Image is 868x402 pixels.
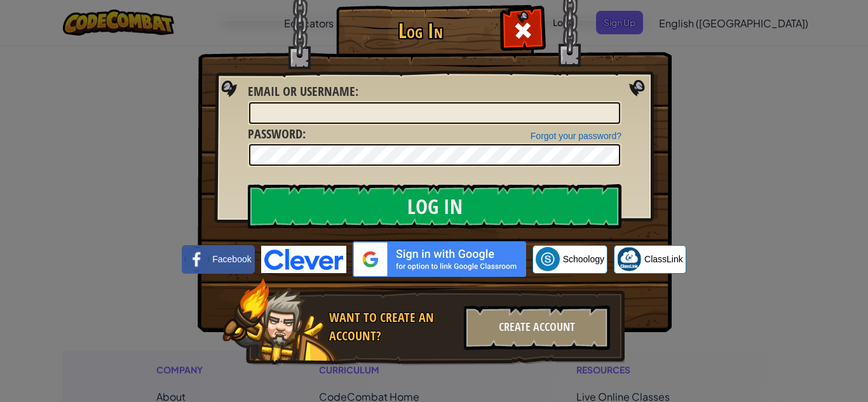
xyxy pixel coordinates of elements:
[617,247,641,271] img: classlink-logo-small.png
[248,125,306,144] label: :
[248,83,355,100] span: Email or Username
[248,125,302,142] span: Password
[353,241,526,277] img: gplus_sso_button2.svg
[248,83,358,101] label: :
[536,247,560,271] img: schoology.png
[531,131,621,141] a: Forgot your password?
[464,305,610,350] div: Create Account
[248,184,621,229] input: Log In
[339,20,501,42] h1: Log In
[644,253,683,265] span: ClassLink
[261,246,346,273] img: clever-logo-blue.png
[563,253,604,265] span: Schoology
[212,253,251,265] span: Facebook
[185,247,209,271] img: facebook_small.png
[329,309,456,345] div: Want to create an account?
